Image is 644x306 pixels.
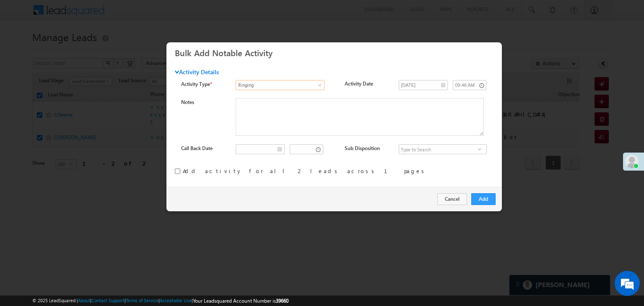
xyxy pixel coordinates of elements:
a: Terms of Service [126,298,158,303]
h3: Bulk Add Notable Activity [175,45,499,60]
button: Add [471,193,496,205]
button: Cancel [437,193,467,205]
a: Ringing [236,80,325,90]
textarea: Type your message and hit 'Enter' [11,78,153,233]
span: Your Leadsquared Account Number is [193,298,288,304]
a: Acceptable Use [160,298,192,303]
label: Sub Disposition [345,145,380,151]
a: About [78,298,90,303]
em: Start Chat [114,241,152,252]
p: Add activity for all 2 leads across 1 pages [183,167,427,175]
img: d_60004797649_company_0_60004797649 [14,44,35,55]
a: Show All Items [474,145,485,153]
a: Contact Support [91,298,125,303]
label: Activity Date [345,80,391,88]
input: Type to Search [399,144,486,154]
label: Call Back Date [181,145,213,151]
label: Notes [181,99,194,105]
label: Activity Type [181,80,227,88]
span: Activity Details [175,68,219,76]
span: © 2025 LeadSquared | | | | | [32,297,288,305]
div: Chat with us now [44,44,141,55]
span: Ringing [236,81,315,89]
div: Minimize live chat window [138,4,158,24]
span: 39660 [276,298,288,304]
